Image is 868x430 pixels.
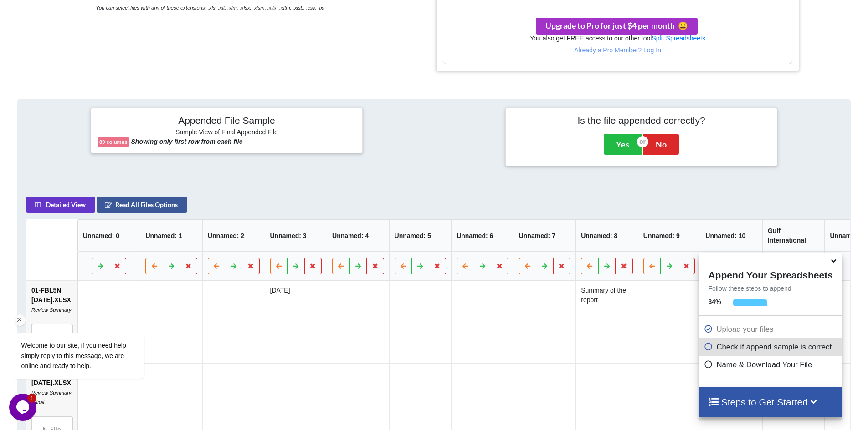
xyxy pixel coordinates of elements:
[9,251,173,389] iframe: chat widget
[31,390,72,405] i: Review Summary -Final
[98,115,356,127] h4: Appended File Sample
[131,138,243,145] b: Showing only first row from each file
[704,324,839,335] p: Upload your files
[99,139,128,145] b: 89 columns
[643,134,679,155] button: No
[652,35,705,42] a: Split Spreadsheets
[699,267,842,281] h4: Append Your Spreadsheets
[536,18,698,35] button: Upgrade to Pro for just $4 per monthsmile
[9,394,38,421] iframe: chat widget
[704,359,839,370] p: Name & Download Your File
[443,46,791,55] p: Already a Pro Member? Log In
[576,281,638,363] td: Summary of the report
[327,220,389,252] th: Unnamed: 4
[604,134,642,155] button: Yes
[675,21,688,30] span: smile
[545,21,688,30] span: Upgrade to Pro for just $4 per month
[140,220,203,252] th: Unnamed: 1
[452,220,514,252] th: Unnamed: 6
[700,220,763,252] th: Unnamed: 10
[638,220,700,252] th: Unnamed: 9
[514,220,576,252] th: Unnamed: 7
[576,220,638,252] th: Unnamed: 8
[265,220,327,252] th: Unnamed: 3
[77,220,140,252] th: Unnamed: 0
[704,341,839,353] p: Check if append sample is correct
[389,220,452,252] th: Unnamed: 5
[708,396,832,408] h4: Steps to Get Started
[26,197,95,213] button: Detailed View
[762,220,825,252] th: Gulf International
[202,220,265,252] th: Unnamed: 2
[512,115,770,126] h4: Is the file appended correctly?
[708,298,721,305] b: 34 %
[699,284,842,293] p: Follow these steps to append
[265,281,327,363] td: [DATE]
[98,128,356,137] h6: Sample View of Final Appended File
[97,197,187,213] button: Read All Files Options
[443,35,791,42] h6: You also get FREE access to our other tool
[96,5,324,10] i: You can select files with any of these extensions: .xls, .xlt, .xlm, .xlsx, .xlsm, .xltx, .xltm, ...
